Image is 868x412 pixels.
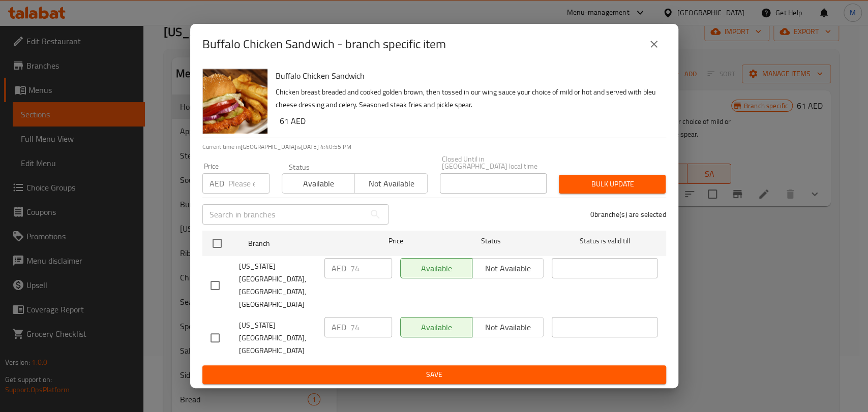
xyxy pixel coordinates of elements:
h6: 61 AED [280,114,658,128]
span: Available [286,176,351,191]
input: Please enter price [350,317,392,337]
span: Status [438,235,544,247]
input: Search in branches [202,204,365,225]
button: close [642,32,666,56]
h6: Buffalo Chicken Sandwich [276,69,658,83]
span: [US_STATE][GEOGRAPHIC_DATA], [GEOGRAPHIC_DATA] [239,319,316,357]
button: Bulk update [559,175,666,194]
button: Save [202,365,666,384]
span: Save [211,368,658,381]
h2: Buffalo Chicken Sandwich - branch specific item [202,36,446,52]
span: Branch [248,237,354,250]
img: Buffalo Chicken Sandwich [202,69,267,134]
input: Please enter price [228,173,270,194]
p: Chicken breast breaded and cooked golden brown, then tossed in our wing sauce your choice of mild... [276,86,658,111]
button: Not available [354,173,428,194]
p: 0 branche(s) are selected [590,209,666,219]
span: [US_STATE][GEOGRAPHIC_DATA], [GEOGRAPHIC_DATA], [GEOGRAPHIC_DATA] [239,260,316,311]
p: AED [332,321,346,333]
p: AED [332,262,346,274]
p: Current time in [GEOGRAPHIC_DATA] is [DATE] 4:40:55 PM [202,142,666,151]
span: Price [362,235,430,247]
span: Not available [359,176,424,191]
input: Please enter price [350,258,392,278]
span: Bulk update [567,178,657,191]
span: Status is valid till [552,235,657,247]
button: Available [282,173,355,194]
p: AED [209,177,224,189]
